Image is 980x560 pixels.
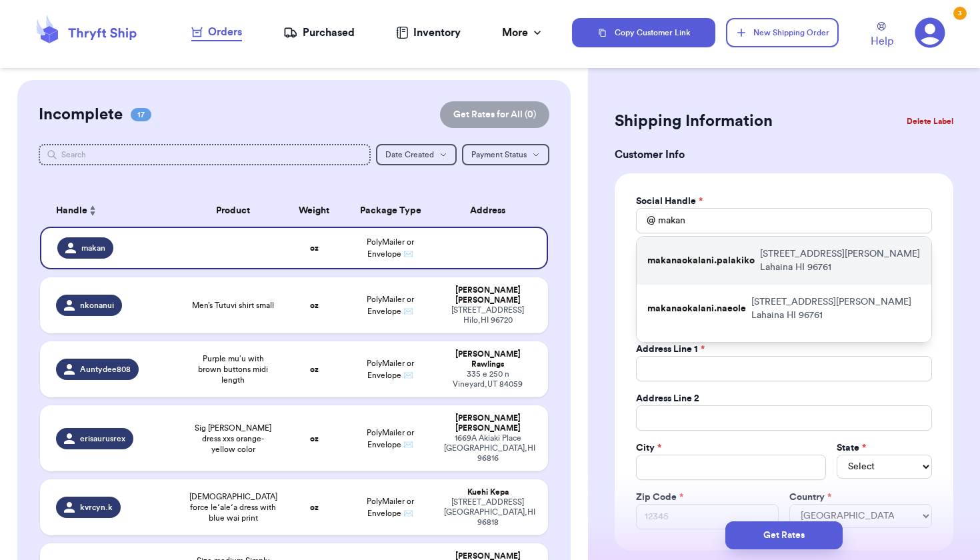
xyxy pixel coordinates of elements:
button: Date Created [376,144,457,165]
div: Orders [191,24,242,40]
th: Address [436,195,547,227]
p: makanaokalani.naeole [647,302,746,315]
span: PolyMailer or Envelope ✉️ [367,497,414,517]
a: 3 [915,17,945,48]
label: City [636,441,661,455]
a: Inventory [396,25,461,41]
button: Delete Label [901,107,959,136]
label: Zip Code [636,491,683,504]
a: Purchased [283,25,355,41]
span: PolyMailer or Envelope ✉️ [367,295,414,315]
div: More [502,25,544,41]
span: Payment Status [471,151,527,159]
div: [PERSON_NAME] [PERSON_NAME] [444,285,531,305]
span: nkonanui [80,300,114,311]
label: Address Line 1 [636,343,705,356]
strong: oz [310,301,319,309]
button: Copy Customer Link [572,18,716,47]
span: Men’s Tutuvi shirt small [192,300,274,311]
div: 1669A Akiaki Place [GEOGRAPHIC_DATA] , HI 96816 [444,433,531,463]
th: Weight [284,195,345,227]
div: Kuehi Kepa [444,487,531,497]
strong: oz [310,365,319,373]
button: Get Rates [725,521,843,549]
a: Orders [191,24,242,41]
span: Help [871,33,893,49]
strong: oz [310,244,319,252]
label: Social Handle [636,195,703,208]
input: Search [39,144,370,165]
p: [STREET_ADDRESS][PERSON_NAME] Lahaina HI 96761 [760,247,921,274]
span: Handle [56,204,87,218]
span: PolyMailer or Envelope ✉️ [367,429,414,449]
button: Get Rates for All (0) [440,101,549,128]
span: 17 [131,108,151,121]
div: 335 e 250 n Vineyard , UT 84059 [444,369,531,389]
div: 3 [953,7,967,20]
strong: oz [310,503,319,511]
div: [STREET_ADDRESS] Hilo , HI 96720 [444,305,531,325]
strong: oz [310,435,319,443]
p: [STREET_ADDRESS][PERSON_NAME] Lahaina HI 96761 [751,295,921,322]
h2: Incomplete [39,104,123,125]
span: PolyMailer or Envelope ✉️ [367,359,414,379]
h3: Customer Info [615,147,953,163]
span: Purple mu’u with brown buttons midi length [191,353,276,385]
div: [PERSON_NAME] Rawlings [444,349,531,369]
span: Auntydee808 [80,364,131,375]
th: Package Type [345,195,436,227]
span: erisaurusrex [80,433,125,444]
th: Product [183,195,284,227]
span: Sig [PERSON_NAME] dress xxs orange-yellow color [191,423,276,455]
div: [PERSON_NAME] [PERSON_NAME] [444,413,531,433]
label: Country [789,491,831,504]
button: New Shipping Order [726,18,838,47]
span: Date Created [385,151,434,159]
p: makanaokalani.palakiko [647,254,755,267]
label: Address Line 2 [636,392,699,405]
span: makan [81,243,105,253]
label: State [837,441,866,455]
a: Help [871,22,893,49]
button: Payment Status [462,144,549,165]
span: PolyMailer or Envelope ✉️ [367,238,414,258]
input: 12345 [636,504,779,529]
div: [STREET_ADDRESS] [GEOGRAPHIC_DATA] , HI 96818 [444,497,531,527]
button: Sort ascending [87,203,98,219]
h2: Shipping Information [615,111,773,132]
span: [DEMOGRAPHIC_DATA] force leʻaleʻa dress with blue wai print [189,491,277,523]
span: kvrcyn.k [80,502,113,513]
div: @ [636,208,655,233]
